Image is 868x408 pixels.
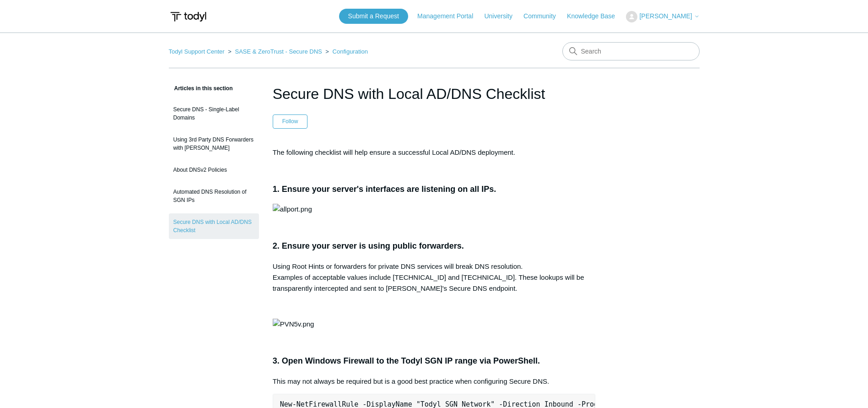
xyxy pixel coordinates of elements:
p: The following checklist will help ensure a successful Local AD/DNS deployment. [273,147,596,158]
a: Configuration [333,48,368,55]
h3: 1. Ensure your server's interfaces are listening on all IPs. [273,183,596,196]
img: PVN5v.png [273,319,314,330]
a: Community [523,11,565,21]
a: Secure DNS with Local AD/DNS Checklist [169,213,259,239]
a: Management Portal [417,11,482,21]
li: Todyl Support Center [169,48,226,55]
span: [PERSON_NAME] [639,12,692,20]
p: Using Root Hints or forwarders for private DNS services will break DNS resolution. Examples of ac... [273,261,596,294]
li: Configuration [323,48,368,55]
a: Knowledge Base [567,11,624,21]
a: Automated DNS Resolution of SGN IPs [169,183,259,209]
img: allport.png [273,204,312,215]
button: Follow Article [273,114,308,128]
h3: 2. Ensure your server is using public forwarders. [273,239,596,253]
h3: 3. Open Windows Firewall to the Todyl SGN IP range via PowerShell. [273,354,596,368]
p: This may not always be required but is a good best practice when configuring Secure DNS. [273,376,596,387]
a: About DNSv2 Policies [169,161,259,179]
a: Todyl Support Center [169,48,225,55]
a: University [484,11,521,21]
a: SASE & ZeroTrust - Secure DNS [235,48,322,55]
li: SASE & ZeroTrust - Secure DNS [226,48,323,55]
span: Articles in this section [169,85,233,92]
img: Todyl Support Center Help Center home page [169,8,208,25]
button: [PERSON_NAME] [626,11,699,22]
h1: Secure DNS with Local AD/DNS Checklist [273,83,596,105]
a: Submit a Request [339,9,408,24]
a: Using 3rd Party DNS Forwarders with [PERSON_NAME] [169,131,259,157]
a: Secure DNS - Single-Label Domains [169,101,259,126]
input: Search [562,42,700,60]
